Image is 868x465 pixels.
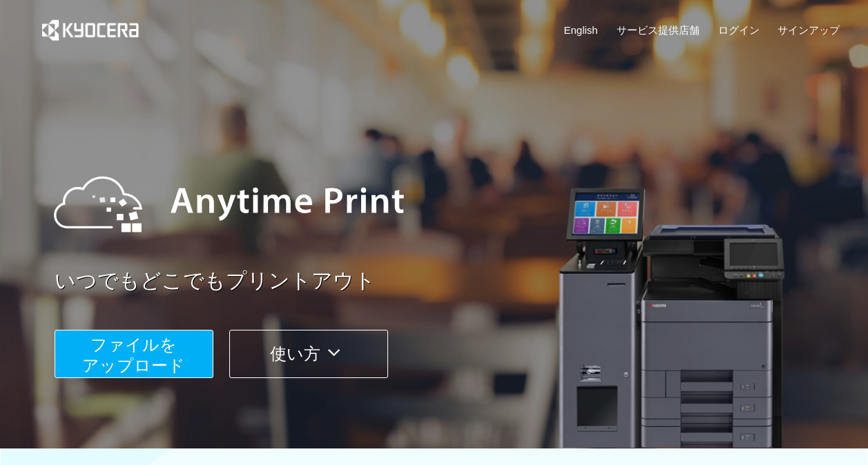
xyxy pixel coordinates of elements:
[55,266,849,296] a: いつでもどこでもプリントアウト
[229,330,388,378] button: 使い方
[718,23,760,37] a: ログイン
[82,335,185,375] span: ファイルを ​​アップロード
[617,23,700,37] a: サービス提供店舗
[564,23,598,37] a: English
[55,330,213,378] button: ファイルを​​アップロード
[778,23,840,37] a: サインアップ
